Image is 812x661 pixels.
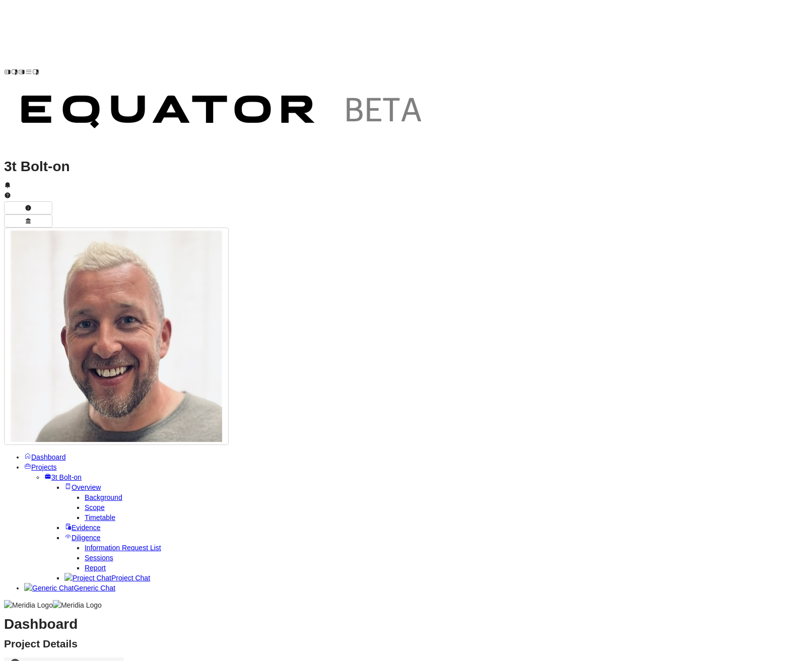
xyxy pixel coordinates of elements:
img: Customer Logo [39,4,478,76]
a: Diligence [64,534,101,542]
h1: Dashboard [4,619,808,629]
a: Information Request List [85,544,161,552]
a: Report [85,564,106,572]
img: Meridia Logo [4,600,53,610]
a: Evidence [64,524,101,532]
img: Profile Icon [11,231,222,442]
span: Dashboard [31,453,66,461]
span: Projects [31,463,57,471]
h1: 3t Bolt-on [4,162,808,172]
a: Generic ChatGeneric Chat [24,584,115,592]
a: Timetable [85,513,115,522]
a: Project ChatProject Chat [64,574,150,582]
a: Overview [64,483,101,491]
a: Background [85,493,122,501]
a: Dashboard [24,453,66,461]
span: Generic Chat [74,584,115,592]
a: Projects [24,463,57,471]
span: Overview [72,483,101,491]
h2: Project Details [4,639,808,649]
span: Evidence [72,524,101,532]
a: Sessions [85,554,113,562]
img: Customer Logo [4,78,442,150]
a: 3t Bolt-on [44,473,82,481]
span: Project Chat [111,574,150,582]
img: Meridia Logo [53,600,102,610]
img: Project Chat [64,573,111,583]
img: Generic Chat [24,583,74,593]
a: Scope [85,503,105,511]
span: Diligence [72,534,101,542]
span: 3t Bolt-on [51,473,82,481]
